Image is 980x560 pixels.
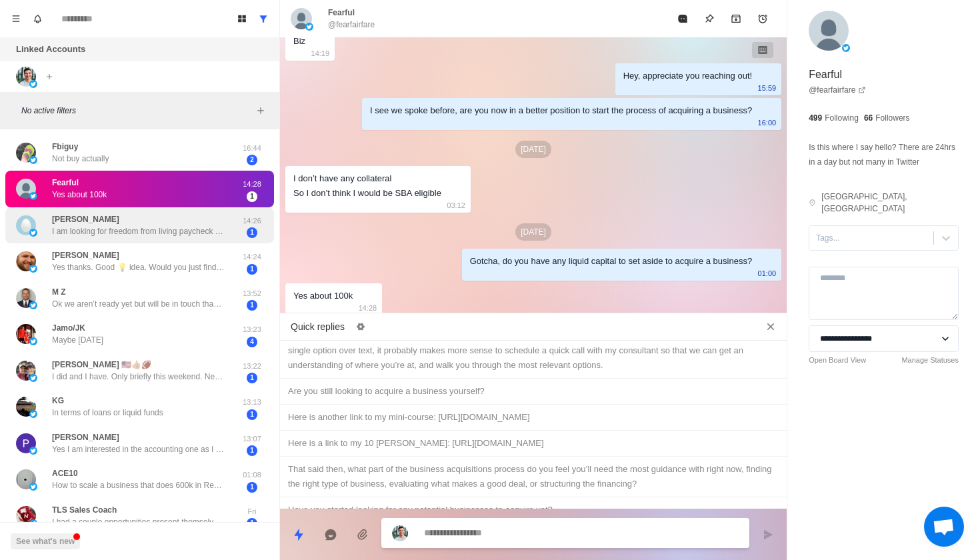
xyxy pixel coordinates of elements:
p: KG [52,395,64,407]
p: I am looking for freedom from living paycheck to paycheck. I am looking for more of a challenge a... [52,225,225,237]
span: 1 [247,264,257,275]
span: 1 [247,409,257,420]
p: 14:24 [235,251,269,263]
img: picture [29,447,37,455]
p: 13:07 [235,433,269,445]
img: picture [16,143,36,163]
img: picture [16,506,36,526]
p: M Z [52,286,66,298]
p: 13:22 [235,361,269,372]
p: Is this where I say hello? There are 24hrs in a day but not many in Twitter [809,140,959,169]
button: Notifications [27,8,48,29]
span: 1 [247,227,257,238]
p: Maybe [DATE] [52,334,103,346]
img: picture [29,410,37,418]
img: picture [29,374,37,382]
p: Fearful [809,67,842,83]
a: Manage Statuses [901,355,959,366]
img: picture [291,8,312,29]
button: See what's new [11,533,80,549]
div: Here is another link to my mini-course: [URL][DOMAIN_NAME] [288,410,779,425]
img: picture [29,301,37,309]
div: Are you still looking to acquire a business yourself? [288,384,779,399]
button: Add reminder [749,5,776,32]
p: 13:23 [235,324,269,335]
span: 2 [247,155,257,165]
p: [GEOGRAPHIC_DATA], [GEOGRAPHIC_DATA] [821,191,959,215]
p: 14:28 [235,179,269,190]
p: 14:26 [235,215,269,227]
img: picture [16,361,36,381]
a: @fearfairfare [809,84,866,96]
img: picture [16,397,36,417]
p: [DATE] [515,141,551,158]
p: [PERSON_NAME] 🇺🇸👍🏼🏈 [52,359,151,371]
img: picture [16,469,36,489]
p: 03:12 [447,198,465,213]
p: TLS Sales Coach [52,504,117,516]
span: 1 [247,518,257,529]
p: [DATE] [515,223,551,241]
img: picture [305,23,313,31]
div: That said then, what part of the business acquisitions process do you feel you’ll need the most g... [288,462,779,491]
p: No active filters [21,105,253,117]
p: 16:00 [758,115,777,130]
p: ACE10 [52,467,78,479]
img: picture [16,215,36,235]
span: 4 [247,337,257,347]
img: picture [29,519,37,527]
div: I see we spoke before, are you now in a better position to start the process of acquiring a busin... [370,103,752,118]
p: [PERSON_NAME] [52,213,119,225]
p: Yes I am interested in the accounting one as I am already CPA [52,443,225,455]
p: 01:08 [235,469,269,481]
img: picture [16,324,36,344]
span: 1 [247,445,257,456]
img: picture [29,192,37,200]
p: Linked Accounts [16,43,85,56]
img: picture [16,179,36,199]
button: Close quick replies [760,316,781,337]
div: Gotcha, do you have any liquid capital to set aside to acquire a business? [470,254,753,269]
span: 1 [247,482,257,493]
p: [PERSON_NAME] [52,431,119,443]
button: Send message [755,521,781,548]
button: Quick replies [285,521,312,548]
button: Board View [231,8,253,29]
p: 66 [864,112,873,124]
img: picture [29,80,37,88]
p: 16:44 [235,143,269,154]
p: 13:52 [235,288,269,299]
p: @fearfairfare [328,19,375,31]
div: I don’t have any collateral So I don’t think I would be SBA eligible [293,171,441,201]
p: Jamo/JK [52,322,85,334]
div: Biz [293,34,305,49]
img: picture [842,44,850,52]
p: Following [825,112,859,124]
img: picture [16,433,36,453]
p: I did and I have. Only briefly this weekend. Need to do a more in depth look beginning this evening. [52,371,225,383]
button: Archive [723,5,749,32]
p: Yes thanks. Good 💡 idea. Would you just find a specific business and contact the owner? That seem... [52,261,225,273]
p: 01:00 [758,266,777,281]
p: Yes about 100k [52,189,107,201]
p: Fbiguy [52,141,78,153]
button: Reply with AI [317,521,344,548]
p: 499 [809,112,822,124]
div: Hey, appreciate you reaching out! [623,69,752,83]
p: Fri [235,506,269,517]
img: picture [392,525,408,541]
img: picture [29,337,37,345]
div: Open chat [924,507,964,547]
button: Menu [5,8,27,29]
img: picture [16,251,36,271]
span: 1 [247,191,257,202]
span: 1 [247,373,257,383]
button: Edit quick replies [350,316,371,337]
img: picture [29,229,37,237]
button: Mark as read [669,5,696,32]
button: Add media [349,521,376,548]
img: picture [16,67,36,87]
div: Have you started looking for any potential businesses to acquire yet? [288,503,779,517]
a: Open Board View [809,355,866,366]
img: picture [16,288,36,308]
